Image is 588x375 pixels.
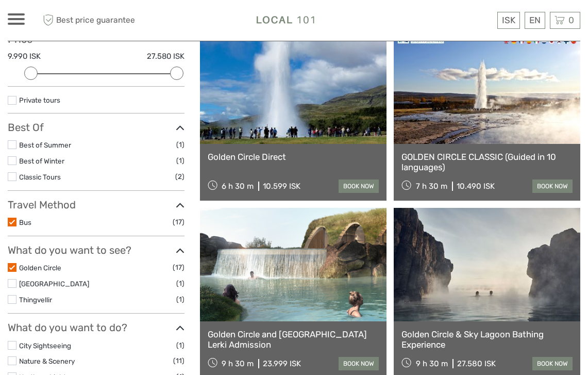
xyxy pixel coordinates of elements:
[8,199,184,211] h3: Travel Method
[242,8,330,33] img: Local 101
[176,155,184,167] span: (1)
[176,339,184,351] span: (1)
[416,359,448,368] span: 9 h 30 m
[532,180,573,193] a: book now
[457,359,496,368] div: 27.580 ISK
[567,15,576,25] span: 0
[208,329,379,350] a: Golden Circle and [GEOGRAPHIC_DATA] Lerki Admission
[401,329,573,350] a: Golden Circle & Sky Lagoon Bathing Experience
[19,173,61,181] a: Classic Tours
[19,141,71,149] a: Best of Summer
[173,355,184,367] span: (11)
[263,359,301,368] div: 23.999 ISK
[222,182,254,191] span: 6 h 30 m
[14,18,116,26] p: We're away right now. Please check back later!
[263,182,300,191] div: 10.599 ISK
[401,152,573,173] a: GOLDEN CIRCLE CLASSIC (Guided in 10 languages)
[19,218,31,226] a: Bus
[19,96,60,104] a: Private tours
[19,157,64,165] a: Best of Winter
[339,180,379,193] a: book now
[176,294,184,305] span: (1)
[222,359,254,368] span: 9 h 30 m
[19,296,52,304] a: Thingvellir
[525,12,545,29] div: EN
[8,321,184,334] h3: What do you want to do?
[173,216,184,228] span: (17)
[8,244,184,256] h3: What do you want to see?
[208,152,379,162] a: Golden Circle Direct
[416,182,447,191] span: 7 h 30 m
[19,264,61,272] a: Golden Circle
[40,12,151,29] span: Best price guarantee
[119,16,131,28] button: Open LiveChat chat widget
[339,357,379,370] a: book now
[173,262,184,273] span: (17)
[457,182,495,191] div: 10.490 ISK
[502,15,515,25] span: ISK
[176,139,184,151] span: (1)
[147,51,184,62] label: 27.580 ISK
[175,171,184,183] span: (2)
[19,341,71,350] a: City Sightseeing
[532,357,573,370] a: book now
[19,357,75,365] a: Nature & Scenery
[176,278,184,289] span: (1)
[19,280,89,288] a: [GEOGRAPHIC_DATA]
[8,51,41,62] label: 9.990 ISK
[8,121,184,134] h3: Best Of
